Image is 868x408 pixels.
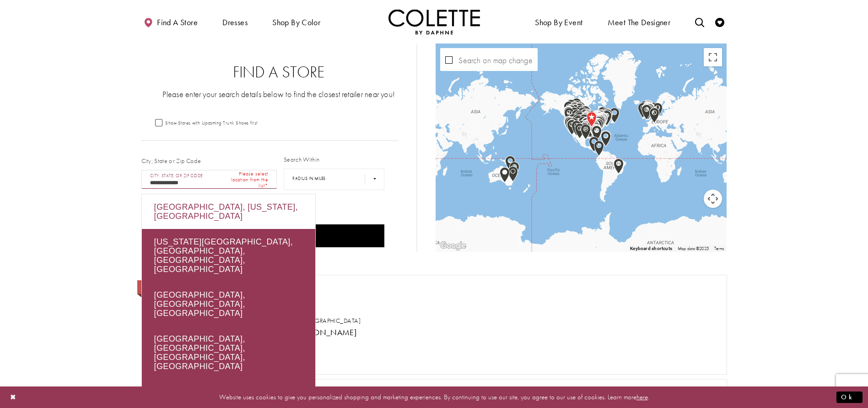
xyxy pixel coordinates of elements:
[836,392,863,403] button: Submit Dialog
[141,170,277,189] input: City, State, or ZIP Code
[272,18,320,27] span: Shop by color
[157,18,198,27] span: Find a store
[141,9,200,34] a: Find a store
[270,9,323,34] span: Shop by color
[714,245,724,251] a: Terms (opens in new tab)
[388,9,480,34] img: Colette by Daphne
[388,9,480,34] a: Visit Home Page
[608,18,671,27] span: Meet the designer
[436,44,727,252] div: Map with store locations
[678,245,709,251] span: Map data ©2025
[284,169,384,190] select: Radius In Miles
[704,48,722,66] button: Toggle fullscreen view
[142,326,315,379] div: [GEOGRAPHIC_DATA], [GEOGRAPHIC_DATA], [GEOGRAPHIC_DATA], [GEOGRAPHIC_DATA]
[284,155,319,164] label: Search Within
[141,156,201,165] label: City, State or Zip Code
[222,18,248,27] span: Dresses
[5,389,21,405] button: Close Dialog
[605,9,673,34] a: Meet the designer
[162,300,715,314] h2: Amelishan Bridal
[438,240,468,252] a: Open this area in Google Maps (opens a new window)
[533,9,585,34] span: Shop By Event
[704,190,722,208] button: Map camera controls
[220,9,250,34] span: Dresses
[693,9,706,34] a: Toggle search
[535,18,582,27] span: Shop By Event
[438,240,468,252] img: Google
[162,383,715,397] h2: Gipper Prom
[142,282,315,326] div: [GEOGRAPHIC_DATA], [GEOGRAPHIC_DATA], [GEOGRAPHIC_DATA]
[66,391,802,403] p: Website uses cookies to give you personalized shopping and marketing experiences. By continuing t...
[160,88,399,100] p: Please enter your search details below to find the closest retailer near you!
[636,392,648,402] a: here
[160,63,399,82] h2: Find a Store
[630,245,672,252] button: Keyboard shortcuts
[713,9,727,34] a: Check Wishlist
[142,194,315,229] div: [GEOGRAPHIC_DATA], [US_STATE], [GEOGRAPHIC_DATA]
[142,229,315,282] div: [US_STATE][GEOGRAPHIC_DATA], [GEOGRAPHIC_DATA], [GEOGRAPHIC_DATA], [GEOGRAPHIC_DATA]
